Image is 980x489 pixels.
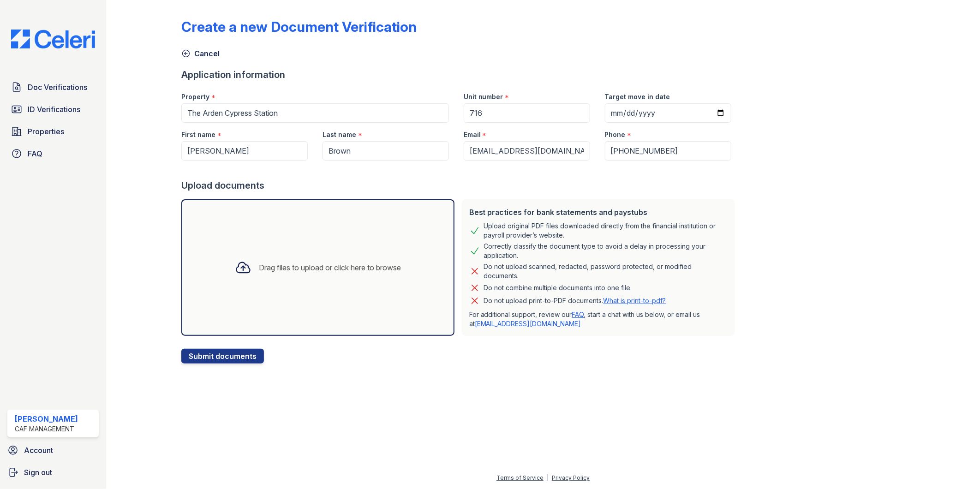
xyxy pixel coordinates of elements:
label: First name [181,130,215,139]
div: | [547,474,549,481]
div: CAF Management [15,424,78,434]
div: [PERSON_NAME] [15,413,78,424]
a: Account [4,441,102,459]
span: Properties [28,126,64,137]
div: Upload original PDF files downloaded directly from the financial institution or payroll provider’... [484,221,728,240]
a: FAQ [7,144,99,163]
a: Properties [7,122,99,141]
div: Do not combine multiple documents into one file. [484,282,632,293]
span: Doc Verifications [28,82,87,93]
button: Submit documents [181,349,264,364]
a: Cancel [181,48,220,59]
p: Do not upload print-to-PDF documents. [484,296,666,305]
div: Do not upload scanned, redacted, password protected, or modified documents. [484,262,728,280]
span: ID Verifications [28,104,80,115]
img: CE_Logo_Blue-a8612792a0a2168367f1c8372b55b34899dd931a85d93a1a3d3e32e68fde9ad4.png [4,30,102,48]
div: Correctly classify the document type to avoid a delay in processing your application. [484,242,728,260]
label: Last name [323,130,356,139]
a: What is print-to-pdf? [604,297,666,304]
a: Privacy Policy [552,474,590,481]
label: Email [464,130,481,139]
div: Upload documents [181,179,739,192]
a: Doc Verifications [7,78,99,96]
a: Terms of Service [496,474,544,481]
div: Create a new Document Verification [181,18,417,35]
label: Phone [605,130,626,139]
label: Unit number [464,92,503,101]
span: FAQ [28,148,42,159]
a: Sign out [4,463,102,482]
a: [EMAIL_ADDRESS][DOMAIN_NAME] [475,320,581,328]
p: For additional support, review our , start a chat with us below, or email us at [469,310,728,328]
label: Target move in date [605,92,670,101]
span: Sign out [24,467,52,478]
div: Application information [181,68,739,81]
a: ID Verifications [7,100,99,119]
div: Drag files to upload or click here to browse [259,262,401,273]
span: Account [24,445,53,456]
a: FAQ [572,310,584,318]
div: Best practices for bank statements and paystubs [469,207,728,218]
label: Property [181,92,209,101]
